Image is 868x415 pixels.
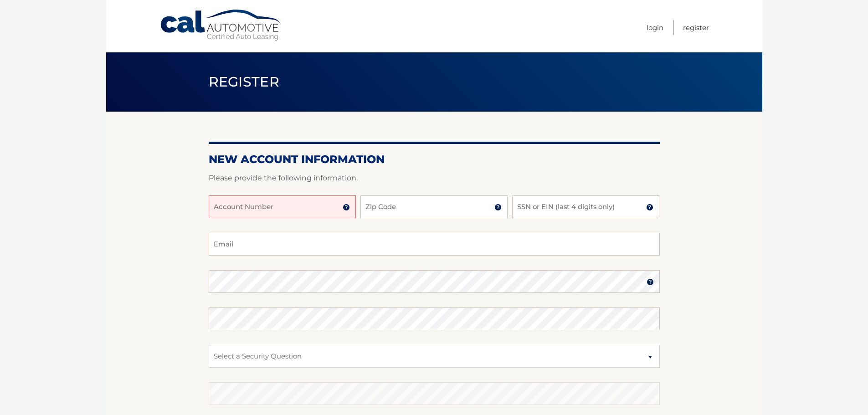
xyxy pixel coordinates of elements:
a: Cal Automotive [159,9,282,41]
img: tooltip.svg [494,204,502,211]
input: Email [209,233,660,256]
input: Account Number [209,195,356,218]
span: Register [209,73,280,90]
input: Zip Code [360,195,508,218]
a: Login [647,20,663,35]
img: tooltip.svg [647,278,654,286]
p: Please provide the following information. [209,172,660,184]
input: SSN or EIN (last 4 digits only) [512,195,659,218]
h2: New Account Information [209,153,660,166]
img: tooltip.svg [646,204,653,211]
a: Register [683,20,709,35]
img: tooltip.svg [343,204,350,211]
